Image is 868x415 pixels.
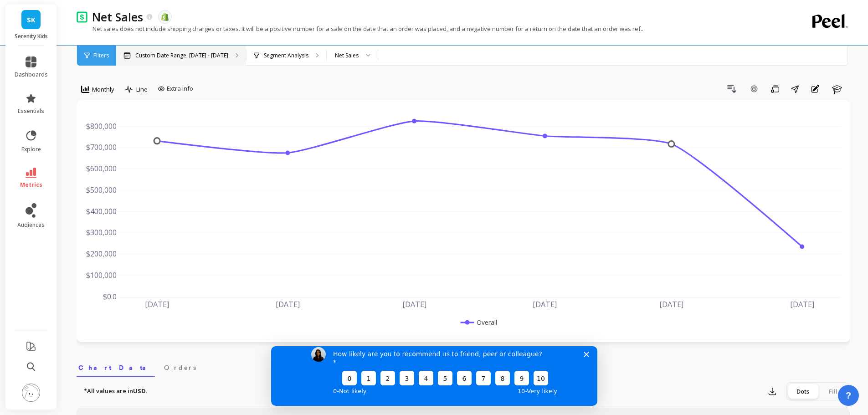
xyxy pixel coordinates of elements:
span: metrics [20,181,42,189]
span: SK [27,15,36,25]
img: api.shopify.svg [161,13,169,21]
span: Monthly [92,85,114,94]
p: Net Sales [92,9,143,25]
span: Chart Data [78,363,153,372]
div: Dots [788,384,818,399]
nav: Tabs [77,356,850,377]
div: Net Sales [335,51,359,60]
img: profile picture [22,384,40,402]
span: dashboards [15,71,48,78]
img: header icon [77,11,87,22]
p: Net sales does not include shipping charges or taxes. It will be a positive number for a sale on ... [77,25,645,33]
span: explore [21,146,41,153]
span: Line [136,85,148,94]
p: Segment Analysis [264,52,308,59]
button: ? [838,385,859,406]
p: Custom Date Range, [DATE] - [DATE] [135,52,228,59]
iframe: Survey by Kateryna from Peel [271,346,597,406]
p: Serenity Kids [15,33,48,40]
span: audiences [17,221,45,229]
span: Orders [164,363,196,372]
p: *All values are in [84,387,148,396]
span: Extra Info [167,84,193,93]
span: ? [846,389,851,402]
span: Filters [93,52,109,59]
span: essentials [18,108,44,115]
div: Fill [818,384,848,399]
strong: USD. [133,387,148,395]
